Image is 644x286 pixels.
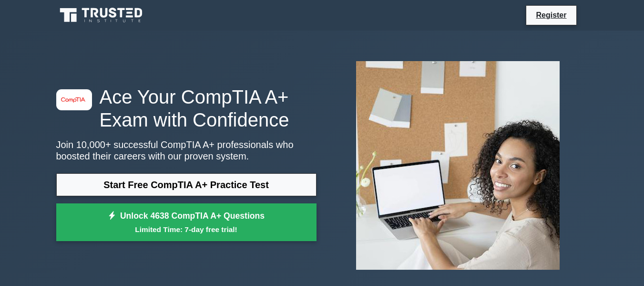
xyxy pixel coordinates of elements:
[68,224,305,235] small: Limited Time: 7-day free trial!
[56,139,317,162] p: Join 10,000+ successful CompTIA A+ professionals who boosted their careers with our proven system.
[530,9,572,21] a: Register
[56,203,317,242] a: Unlock 4638 CompTIA A+ QuestionsLimited Time: 7-day free trial!
[56,173,317,196] a: Start Free CompTIA A+ Practice Test
[56,85,317,131] h1: Ace Your CompTIA A+ Exam with Confidence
